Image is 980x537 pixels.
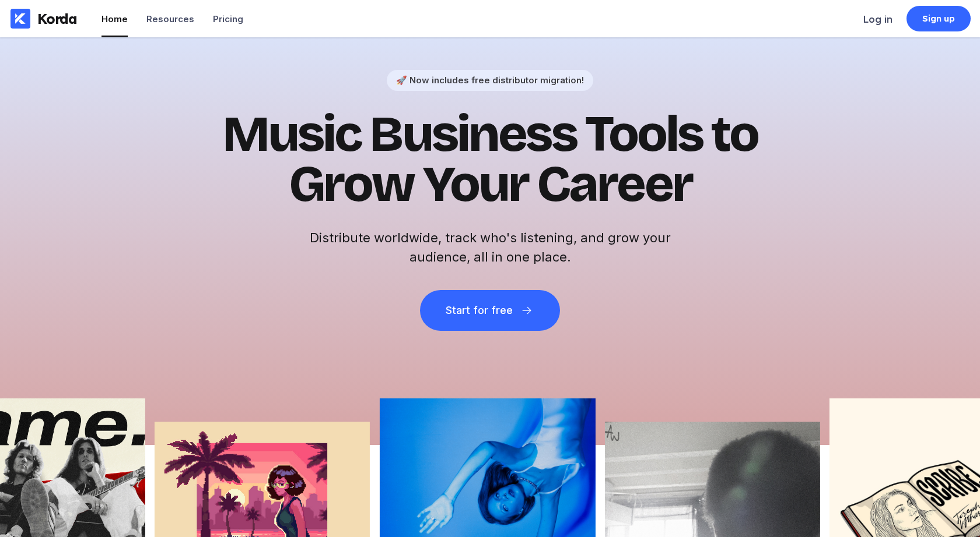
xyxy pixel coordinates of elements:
div: Pricing [213,13,243,24]
div: 🚀 Now includes free distributor migration! [396,75,584,86]
div: Korda [37,10,77,27]
a: Sign up [907,6,971,31]
div: Start for free [446,305,512,316]
div: Log in [863,13,892,25]
h1: Music Business Tools to Grow Your Career [204,109,776,210]
div: Resources [146,13,194,24]
div: Sign up [922,13,956,24]
div: Home [101,13,128,24]
button: Start for free [420,290,560,331]
h2: Distribute worldwide, track who's listening, and grow your audience, all in one place. [303,228,677,267]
